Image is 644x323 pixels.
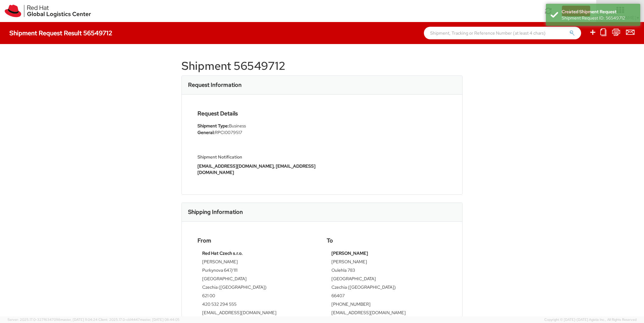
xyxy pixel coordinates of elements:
h5: Shipment Notification [197,155,317,159]
span: Client: 2025.17.0-cb14447 [98,317,180,322]
li: Business [197,123,317,129]
td: Purkynova 647/111 [202,267,313,276]
li: RPCI0079517 [197,129,317,136]
h4: Shipment Request Result 56549712 [9,30,112,36]
h1: Shipment 56549712 [181,60,463,72]
td: [EMAIL_ADDRESS][DOMAIN_NAME] [331,309,442,318]
h4: Request Details [197,110,317,117]
strong: [PERSON_NAME] [331,250,368,256]
h3: Request Information [188,82,241,88]
td: [GEOGRAPHIC_DATA] [331,276,442,284]
h4: From [197,237,317,244]
td: Czechia ([GEOGRAPHIC_DATA]) [202,284,313,292]
td: [PHONE_NUMBER] [331,301,442,309]
div: Shipment Request ID: 56549712 [562,15,636,21]
td: [PERSON_NAME] [202,259,313,267]
h4: To [327,237,447,244]
td: [GEOGRAPHIC_DATA] [202,276,313,284]
span: Server: 2025.17.0-327f6347098 [8,317,97,322]
span: master, [DATE] 08:44:05 [140,317,180,322]
td: Oulehla 783 [331,267,442,276]
img: rh-logistics-00dfa346123c4ec078e1.svg [5,5,91,17]
td: 621 00 [202,292,313,301]
span: master, [DATE] 11:04:24 [60,317,97,322]
td: Czechia ([GEOGRAPHIC_DATA]) [331,284,442,292]
td: 420 532 294 555 [202,301,313,309]
span: Copyright © [DATE]-[DATE] Agistix Inc., All Rights Reserved [544,317,636,322]
input: Shipment, Tracking or Reference Number (at least 4 chars) [424,27,581,39]
strong: Shipment Type: [197,123,229,129]
div: Created Shipment Request [562,8,636,15]
td: [PERSON_NAME] [331,259,442,267]
td: [EMAIL_ADDRESS][DOMAIN_NAME] [202,309,313,318]
strong: [EMAIL_ADDRESS][DOMAIN_NAME], [EMAIL_ADDRESS][DOMAIN_NAME] [197,163,315,175]
strong: Red Hat Czech s.r.o. [202,250,243,256]
td: 66407 [331,292,442,301]
strong: General: [197,130,215,135]
h3: Shipping Information [188,209,243,215]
